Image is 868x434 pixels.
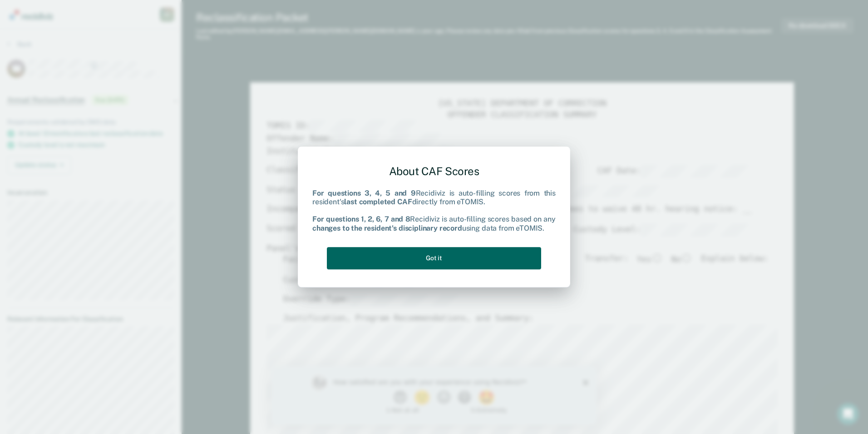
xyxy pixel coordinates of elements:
[62,41,148,47] div: 1 - Not at all
[186,25,202,38] button: 4
[122,25,138,38] button: 1
[207,25,225,38] button: 5
[312,224,462,232] b: changes to the resident's disciplinary record
[62,12,271,20] div: How satisfied are you with your experience using Recidiviz?
[311,14,317,19] div: Close survey
[344,197,412,206] b: last completed CAF
[142,25,161,38] button: 2
[199,41,285,47] div: 5 - Extremely
[312,189,556,232] div: Recidiviz is auto-filling scores from this resident's directly from eTOMIS. Recidiviz is auto-fil...
[312,189,416,197] b: For questions 3, 4, 5 and 9
[312,215,410,224] b: For questions 1, 2, 6, 7 and 8
[312,157,556,185] div: About CAF Scores
[327,247,541,269] button: Got it
[165,25,181,38] button: 3
[40,9,54,24] img: Profile image for Kim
